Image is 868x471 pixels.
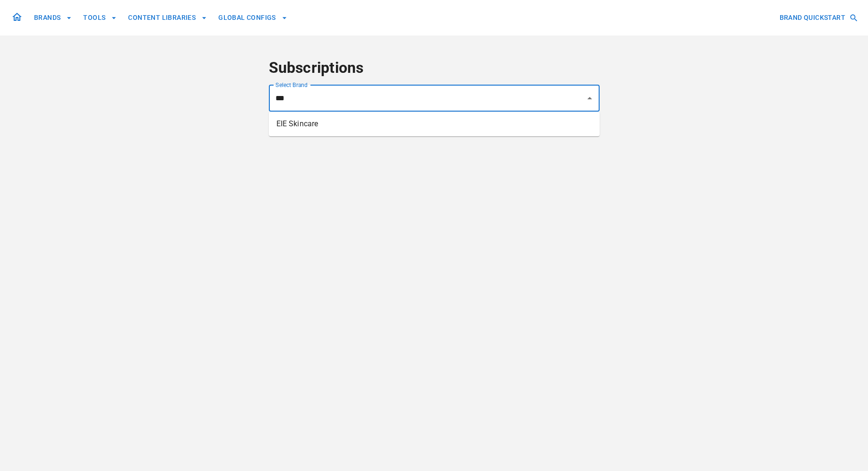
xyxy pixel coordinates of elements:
[269,115,600,132] li: EIE Skincare
[79,9,120,26] button: TOOLS
[215,9,291,26] button: GLOBAL CONFIGS
[124,9,211,26] button: CONTENT LIBRARIES
[275,81,308,89] label: Select Brand
[583,92,596,105] button: Close
[776,9,860,26] button: BRAND QUICKSTART
[269,59,600,78] h4: Subscriptions
[30,9,76,26] button: BRANDS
